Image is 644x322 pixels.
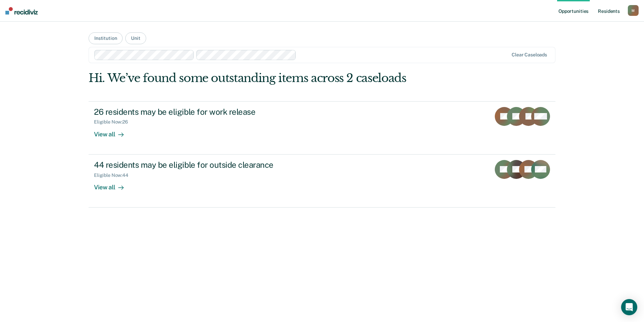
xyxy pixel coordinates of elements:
[89,32,123,44] button: Institution
[512,52,547,58] div: Clear caseloads
[94,160,330,170] div: 44 residents may be eligible for outside clearance
[89,155,555,208] a: 44 residents may be eligible for outside clearanceEligible Now:44View all
[628,5,639,16] button: M
[89,101,555,155] a: 26 residents may be eligible for work releaseEligible Now:26View all
[94,125,132,138] div: View all
[94,178,132,191] div: View all
[125,32,146,44] button: Unit
[94,172,134,178] div: Eligible Now : 44
[94,119,133,125] div: Eligible Now : 26
[89,71,462,85] div: Hi. We’ve found some outstanding items across 2 caseloads
[94,107,330,117] div: 26 residents may be eligible for work release
[5,7,38,15] img: Recidiviz
[621,299,637,315] div: Open Intercom Messenger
